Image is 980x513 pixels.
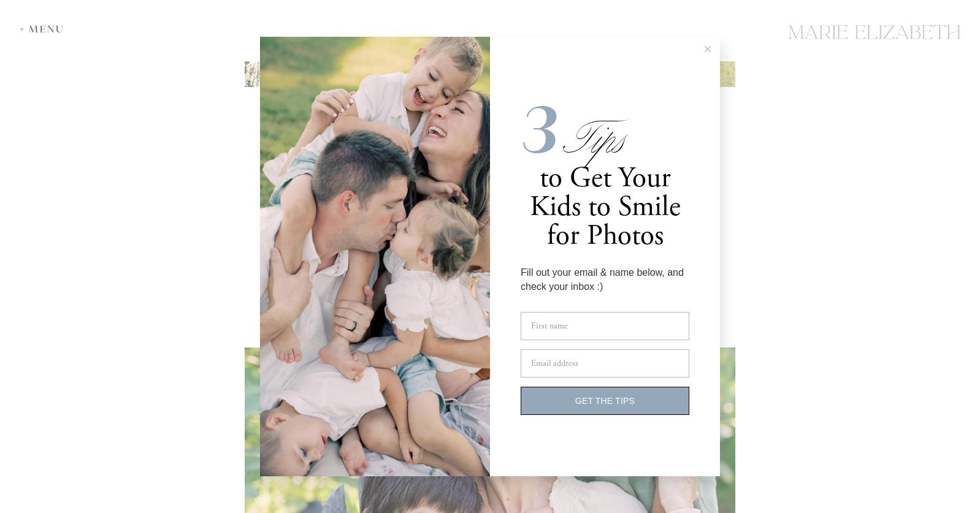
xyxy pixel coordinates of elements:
[521,266,689,294] div: Fill out your email & name below, and check your inbox :)
[521,387,689,415] button: GET THE TIPS
[530,160,681,254] span: to Get Your Kids to Smile for Photos
[521,90,559,171] i: 3
[531,321,554,332] span: First n
[557,358,579,369] span: ddress
[531,358,557,369] span: Email a
[575,396,635,406] span: GET THE TIPS
[559,109,618,169] span: Tips
[554,321,568,332] span: ame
